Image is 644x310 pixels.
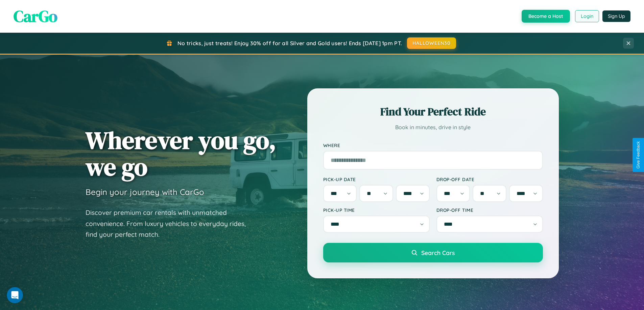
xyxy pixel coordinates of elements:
[323,176,430,182] label: Pick-up Date
[436,176,543,182] label: Drop-off Date
[14,5,57,27] span: CarGo
[323,243,543,262] button: Search Cars
[86,127,276,180] h1: Wherever you go, we go
[323,207,430,213] label: Pick-up Time
[636,141,641,169] div: Give Feedback
[323,104,543,119] h2: Find Your Perfect Ride
[177,40,402,47] span: No tricks, just treats! Enjoy 30% off for all Silver and Gold users! Ends [DATE] 1pm PT.
[86,207,255,240] p: Discover premium car rentals with unmatched convenience. From luxury vehicles to everyday rides, ...
[323,142,543,148] label: Where
[522,10,570,23] button: Become a Host
[7,287,23,303] iframe: Intercom live chat
[575,10,599,22] button: Login
[323,122,543,132] p: Book in minutes, drive in style
[436,207,543,213] label: Drop-off Time
[602,10,630,22] button: Sign Up
[86,187,204,197] h3: Begin your journey with CarGo
[421,249,455,256] span: Search Cars
[407,37,456,49] button: HALLOWEEN30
